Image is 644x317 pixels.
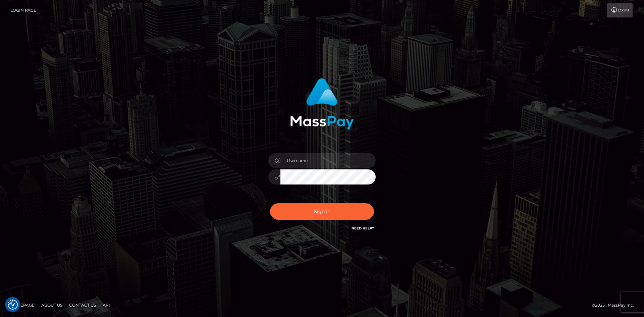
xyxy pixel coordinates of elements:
[39,300,65,310] a: About Us
[66,300,99,310] a: Contact Us
[270,203,374,220] button: Sign in
[100,300,113,310] a: API
[8,300,18,310] img: Revisit consent button
[8,300,18,310] button: Consent Preferences
[7,300,37,310] a: Homepage
[290,78,354,129] img: MassPay Login
[592,302,639,309] div: © 2025 , MassPay Inc.
[607,3,633,17] a: Login
[352,226,374,230] a: Need Help?
[10,3,36,17] a: Login Page
[280,153,376,168] input: Username...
